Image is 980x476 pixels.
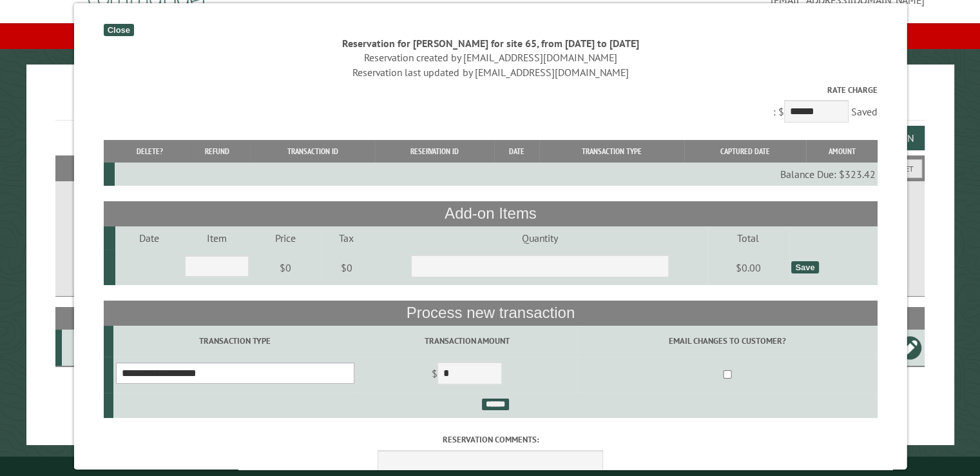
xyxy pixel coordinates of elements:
th: Amount [805,140,877,163]
th: Add-on Items [103,201,878,226]
th: Reservation ID [374,140,494,163]
td: Balance Due: $323.42 [114,163,878,186]
div: : $ [103,84,878,126]
th: Transaction Type [539,140,684,163]
th: Site [62,307,113,330]
div: Reservation for [PERSON_NAME] for site 65, from [DATE] to [DATE] [103,36,878,50]
small: © Campground Commander LLC. All rights reserved. [418,462,563,470]
label: Transaction Type [115,335,354,347]
div: Reservation last updated by [EMAIL_ADDRESS][DOMAIN_NAME] [103,65,878,79]
div: 65 [67,341,111,354]
label: Reservation comments: [103,433,878,446]
td: Date [115,226,182,250]
td: Total [707,226,789,250]
th: Date [494,140,539,163]
th: Process new transaction [103,301,878,325]
td: $ [356,357,577,393]
label: Transaction Amount [358,335,575,347]
td: Price [250,226,320,250]
th: Captured Date [684,140,805,163]
div: Reservation created by [EMAIL_ADDRESS][DOMAIN_NAME] [103,50,878,64]
div: Close [103,24,133,36]
th: Transaction ID [249,140,374,163]
td: Quantity [372,226,706,250]
label: Rate Charge [103,84,878,96]
th: Delete? [114,140,184,163]
h2: Filters [55,155,925,180]
td: $0.00 [707,250,789,286]
td: $0 [320,250,373,286]
div: Save [791,261,818,273]
label: Email changes to customer? [579,335,875,347]
td: Tax [320,226,373,250]
h1: Reservations [55,85,925,121]
td: Item [182,226,250,250]
span: Saved [850,105,877,118]
th: Refund [184,140,249,163]
td: $0 [250,250,320,286]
